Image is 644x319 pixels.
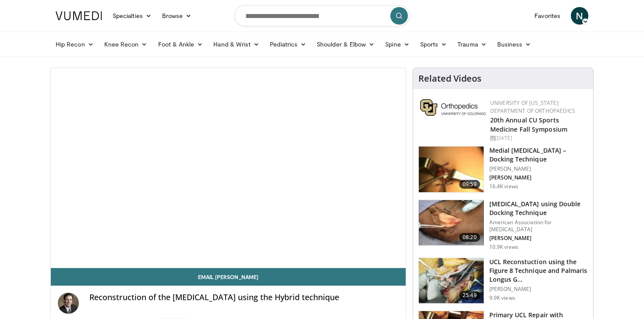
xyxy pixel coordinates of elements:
img: Surgical_Reconstruction_Ulnar_Collateral_Ligament___100005038_3.jpg.150x105_q85_crop-smart_upscal... [419,200,484,246]
p: [PERSON_NAME] [489,174,588,181]
a: Trauma [452,36,492,53]
input: Search topics, interventions [234,5,410,26]
h4: Reconstruction of the [MEDICAL_DATA] using the Hybrid technique [89,293,399,302]
h3: UCL Reconstuction using the Figure 8 Technique and Palmaris Longus G… [489,258,588,284]
h3: Medial [MEDICAL_DATA] – Docking Technique [489,146,588,164]
video-js: Video Player [51,68,406,268]
h3: [MEDICAL_DATA] using Double Docking Technique [489,200,588,217]
a: 20th Annual CU Sports Medicine Fall Symposium [490,116,567,133]
a: Pediatrics [265,36,311,53]
a: Shoulder & Elbow [311,36,380,53]
p: 10.9K views [489,244,518,251]
a: University of [US_STATE] Department of Orthopaedics [490,99,575,115]
a: Sports [415,36,453,53]
img: 325571_0000_1.png.150x105_q85_crop-smart_upscale.jpg [419,147,484,192]
a: Foot & Ankle [153,36,209,53]
img: VuMedi Logo [56,11,102,20]
h4: Related Videos [418,73,481,84]
a: Business [492,36,537,53]
p: [PERSON_NAME] [489,165,588,172]
p: American Association for [MEDICAL_DATA] [489,219,588,233]
img: Dugas_UCL_3.png.150x105_q85_crop-smart_upscale.jpg [419,258,484,304]
div: [DATE] [490,134,586,142]
span: 08:20 [459,233,480,242]
p: [PERSON_NAME] [489,286,588,293]
a: 09:59 Medial [MEDICAL_DATA] – Docking Technique [PERSON_NAME] [PERSON_NAME] 16.4K views [418,146,588,193]
a: Favorites [529,7,566,25]
a: N [571,7,588,25]
span: 09:59 [459,180,480,189]
a: Specialties [107,7,157,25]
a: 25:49 UCL Reconstuction using the Figure 8 Technique and Palmaris Longus G… [PERSON_NAME] 9.9K views [418,258,588,304]
img: 355603a8-37da-49b6-856f-e00d7e9307d3.png.150x105_q85_autocrop_double_scale_upscale_version-0.2.png [420,99,486,116]
a: Spine [380,36,414,53]
img: Avatar [58,293,79,314]
a: Email [PERSON_NAME] [51,268,406,286]
a: Knee Recon [99,36,153,53]
a: Hip Recon [50,36,99,53]
a: Browse [157,7,197,25]
a: 08:20 [MEDICAL_DATA] using Double Docking Technique American Association for [MEDICAL_DATA] [PERS... [418,200,588,251]
p: 16.4K views [489,183,518,190]
p: 9.9K views [489,294,515,301]
span: 25:49 [459,291,480,300]
a: Hand & Wrist [208,36,265,53]
p: [PERSON_NAME] [489,235,588,242]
